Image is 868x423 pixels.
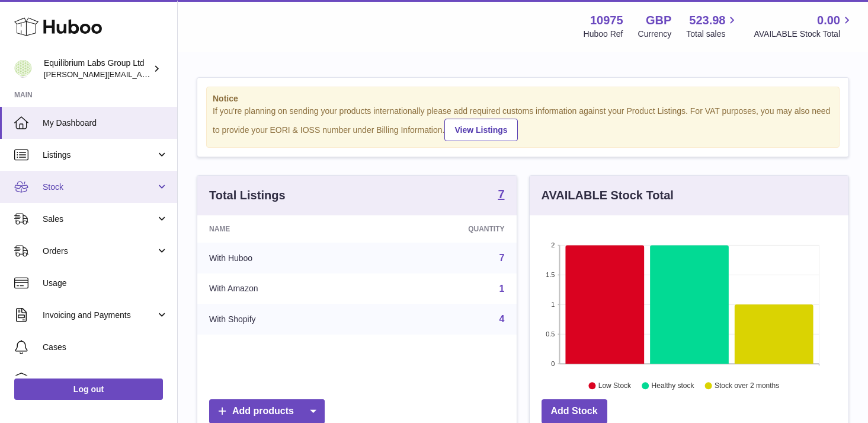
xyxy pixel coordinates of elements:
[754,28,854,40] span: AVAILABLE Stock Total
[43,246,156,257] span: Orders
[546,330,555,338] text: 0.5
[213,106,833,141] div: If you're planning on sending your products internationally please add required customs informati...
[43,278,168,289] span: Usage
[817,12,840,28] span: 0.00
[542,187,674,203] h3: AVAILABLE Stock Total
[551,241,555,249] text: 2
[598,381,631,390] text: Low Stock
[444,119,517,141] a: View Listings
[551,301,555,308] text: 1
[584,28,623,40] div: Huboo Ref
[44,69,238,79] span: [PERSON_NAME][EMAIL_ADDRESS][DOMAIN_NAME]
[498,188,504,202] a: 7
[43,150,156,161] span: Listings
[651,381,694,390] text: Healthy stock
[551,360,555,367] text: 0
[715,381,779,390] text: Stock over 2 months
[43,310,156,321] span: Invoicing and Payments
[209,187,286,203] h3: Total Listings
[499,314,505,324] a: 4
[646,12,671,28] strong: GBP
[590,12,623,28] strong: 10975
[43,374,168,385] span: Channels
[754,12,854,40] a: 0.00 AVAILABLE Stock Total
[546,271,555,278] text: 1.5
[43,117,168,129] span: My Dashboard
[686,12,739,40] a: 523.98 Total sales
[372,215,517,243] th: Quantity
[197,215,372,243] th: Name
[638,28,672,40] div: Currency
[686,28,739,40] span: Total sales
[44,58,150,80] div: Equilibrium Labs Group Ltd
[43,342,168,353] span: Cases
[197,243,372,273] td: With Huboo
[498,188,504,200] strong: 7
[14,379,163,400] a: Log out
[14,60,32,78] img: h.woodrow@theliverclinic.com
[689,12,725,28] span: 523.98
[213,93,833,104] strong: Notice
[43,182,156,193] span: Stock
[197,304,372,335] td: With Shopify
[499,253,505,263] a: 7
[197,273,372,304] td: With Amazon
[499,284,505,294] a: 1
[43,214,156,225] span: Sales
